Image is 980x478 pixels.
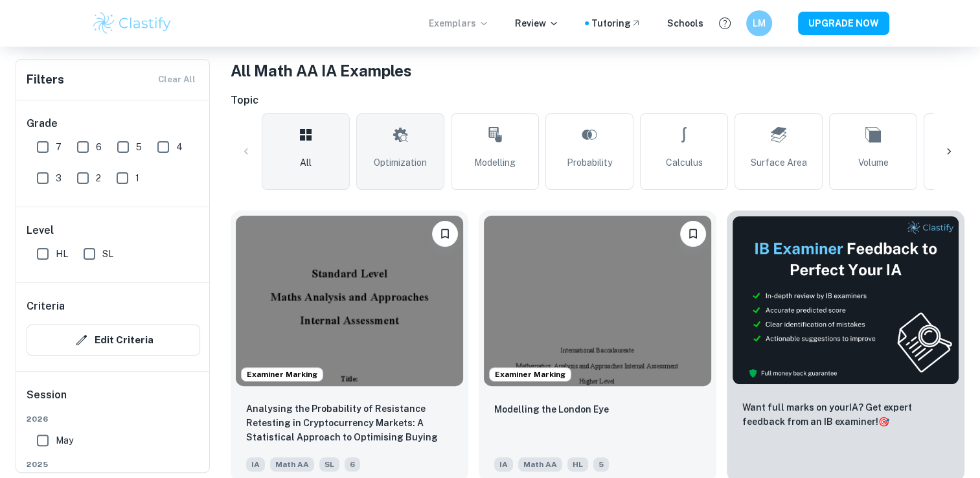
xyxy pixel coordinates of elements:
[56,247,68,261] span: HL
[858,155,889,170] span: Volume
[494,457,513,472] span: IA
[319,457,339,472] span: SL
[732,216,959,385] img: Thumbnail
[246,457,265,472] span: IA
[515,16,559,30] p: Review
[591,16,641,30] a: Tutoring
[593,457,609,472] span: 5
[746,10,772,36] button: LM
[27,387,200,413] h6: Session
[56,171,62,185] span: 3
[27,223,200,238] h6: Level
[27,324,200,356] button: Edit Criteria
[490,369,571,380] span: Examiner Marking
[27,299,65,314] h6: Criteria
[242,369,323,380] span: Examiner Marking
[231,59,964,82] h1: All Math AA IA Examples
[742,400,949,429] p: Want full marks on your IA ? Get expert feedback from an IB examiner!
[56,140,62,154] span: 7
[429,16,489,30] p: Exemplars
[27,116,200,131] h6: Grade
[494,402,609,416] p: Modelling the London Eye
[176,140,183,154] span: 4
[231,93,964,108] h6: Topic
[102,247,113,261] span: SL
[236,216,463,386] img: Math AA IA example thumbnail: Analysing the Probability of Resistance
[667,16,703,30] a: Schools
[484,216,711,386] img: Math AA IA example thumbnail: Modelling the London Eye
[878,416,889,427] span: 🎯
[91,10,174,36] img: Clastify logo
[135,171,139,185] span: 1
[680,221,706,247] button: Bookmark
[96,171,101,185] span: 2
[518,457,562,472] span: Math AA
[27,71,64,89] h6: Filters
[136,140,142,154] span: 5
[567,155,612,170] span: Probability
[474,155,516,170] span: Modelling
[345,457,360,472] span: 6
[567,457,588,472] span: HL
[246,402,453,446] p: Analysing the Probability of Resistance Retesting in Cryptocurrency Markets: A Statistical Approa...
[270,457,314,472] span: Math AA
[751,155,807,170] span: Surface Area
[27,413,200,425] span: 2026
[798,12,889,35] button: UPGRADE NOW
[714,12,736,34] button: Help and Feedback
[751,16,766,30] h6: LM
[374,155,427,170] span: Optimization
[27,459,200,470] span: 2025
[56,433,73,448] span: May
[432,221,458,247] button: Bookmark
[666,155,703,170] span: Calculus
[96,140,102,154] span: 6
[300,155,312,170] span: All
